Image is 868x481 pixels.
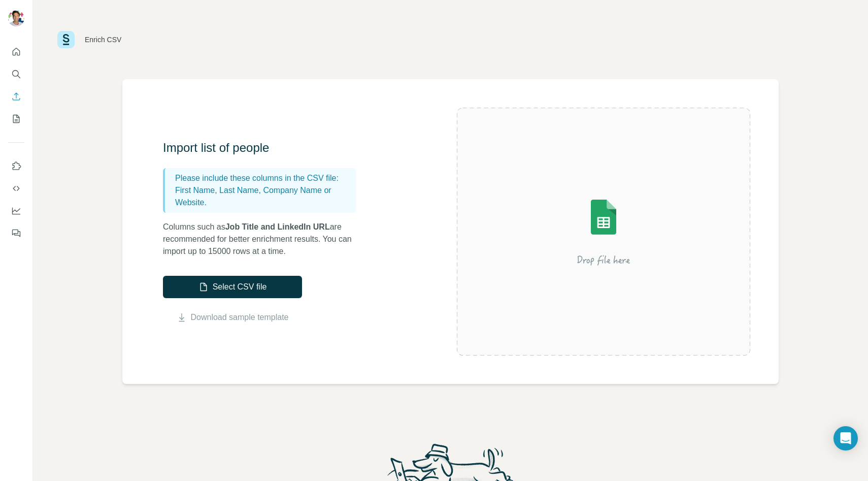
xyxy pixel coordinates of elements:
img: Surfe Illustration - Drop file here or select below [512,171,695,293]
img: Surfe Logo [57,31,75,48]
button: Quick start [8,43,24,61]
button: Dashboard [8,202,24,220]
button: Enrich CSV [8,87,24,106]
button: Use Surfe on LinkedIn [8,157,24,175]
button: My lists [8,110,24,128]
button: Search [8,65,24,83]
h3: Import list of people [163,140,366,156]
p: First Name, Last Name, Company Name or Website. [175,184,352,209]
button: Download sample template [163,311,302,324]
button: Select CSV file [163,276,302,298]
button: Feedback [8,224,24,242]
a: Download sample template [191,311,289,324]
button: Use Surfe API [8,179,24,198]
div: Enrich CSV [85,35,121,45]
div: Open Intercom Messenger [833,426,858,451]
span: Job Title and LinkedIn URL [225,222,330,231]
p: Please include these columns in the CSV file: [175,172,352,184]
p: Columns such as are recommended for better enrichment results. You can import up to 15000 rows at... [163,221,366,258]
img: Avatar [8,10,24,26]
